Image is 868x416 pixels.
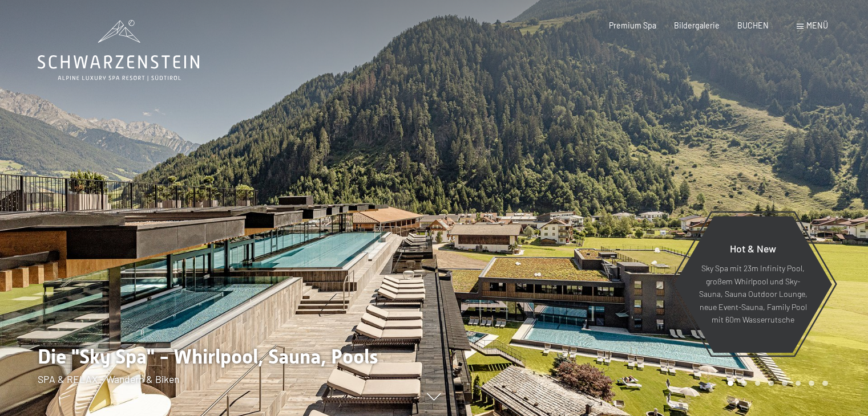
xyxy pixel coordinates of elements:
a: Hot & New Sky Spa mit 23m Infinity Pool, großem Whirlpool und Sky-Sauna, Sauna Outdoor Lounge, ne... [673,215,833,353]
div: Carousel Page 3 [755,381,761,386]
div: Carousel Page 6 [796,381,801,386]
div: Carousel Page 1 (Current Slide) [728,381,733,386]
a: BUCHEN [737,21,769,30]
a: Premium Spa [609,21,656,30]
p: Sky Spa mit 23m Infinity Pool, großem Whirlpool und Sky-Sauna, Sauna Outdoor Lounge, neue Event-S... [699,262,808,327]
div: Carousel Pagination [724,381,827,386]
span: Menü [806,21,828,30]
div: Carousel Page 5 [782,381,788,386]
a: Bildergalerie [674,21,720,30]
span: Hot & New [730,242,776,255]
div: Carousel Page 4 [768,381,774,386]
div: Carousel Page 2 [741,381,747,386]
div: Carousel Page 7 [809,381,814,386]
div: Carousel Page 8 [822,381,828,386]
